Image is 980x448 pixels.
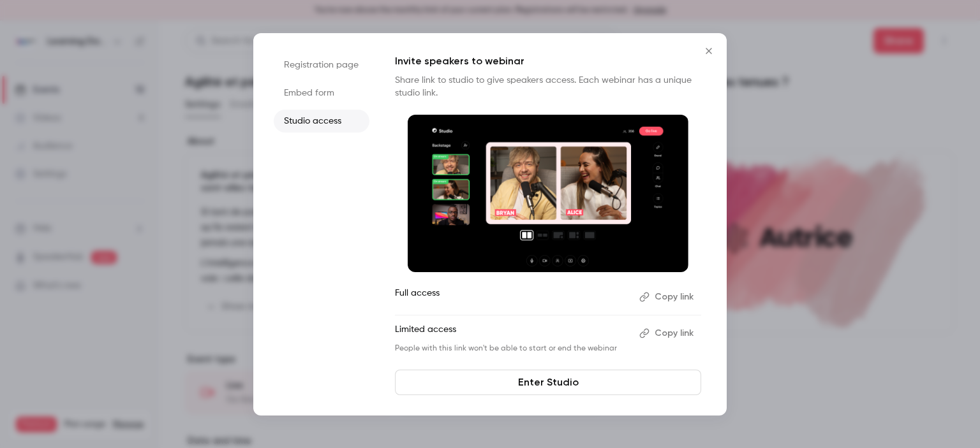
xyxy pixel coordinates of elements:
[395,370,701,395] a: Enter Studio
[274,82,369,105] li: Embed form
[274,110,369,133] li: Studio access
[20,33,31,43] img: website_grey.svg
[33,33,144,43] div: Domaine: [DOMAIN_NAME]
[634,287,701,307] button: Copy link
[145,74,155,84] img: tab_keywords_by_traffic_grey.svg
[274,54,369,76] li: Registration page
[408,115,688,273] img: Invite speakers to webinar
[36,20,63,31] div: v 4.0.25
[66,75,98,83] div: Domaine
[52,74,62,84] img: tab_domain_overview_orange.svg
[395,287,629,307] p: Full access
[159,75,195,83] div: Mots-clés
[395,74,701,99] p: Share link to studio to give speakers access. Each webinar has a unique studio link.
[395,343,629,354] p: People with this link won't be able to start or end the webinar
[395,54,701,69] p: Invite speakers to webinar
[20,20,31,31] img: logo_orange.svg
[395,323,629,343] p: Limited access
[634,323,701,343] button: Copy link
[696,38,722,64] button: Close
